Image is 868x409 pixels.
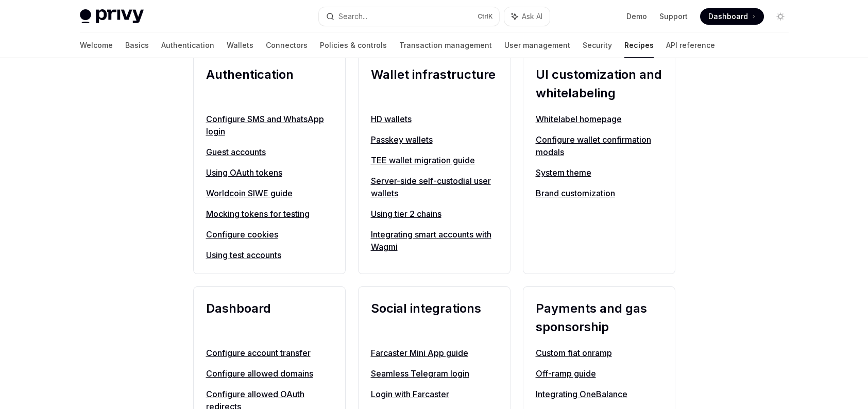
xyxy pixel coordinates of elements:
[536,388,662,400] a: Integrating OneBalance
[583,33,612,58] a: Security
[536,347,662,359] a: Custom fiat onramp
[504,7,550,26] button: Ask AI
[666,33,715,58] a: API reference
[371,228,498,253] a: Integrating smart accounts with Wagmi
[266,33,308,58] a: Connectors
[206,65,333,103] h2: Authentication
[371,388,498,400] a: Login with Farcaster
[371,65,498,103] h2: Wallet infrastructure
[536,133,662,158] a: Configure wallet confirmation modals
[371,154,498,166] a: TEE wallet migration guide
[206,367,333,380] a: Configure allowed domains
[371,133,498,146] a: Passkey wallets
[206,299,333,336] h2: Dashboard
[371,113,498,125] a: HD wallets
[536,113,662,125] a: Whitelabel homepage
[504,33,570,58] a: User management
[206,249,333,261] a: Using test accounts
[371,175,498,199] a: Server-side self-custodial user wallets
[319,7,499,26] button: Search...CtrlK
[536,65,662,103] h2: UI customization and whitelabeling
[700,8,764,25] a: Dashboard
[206,113,333,138] a: Configure SMS and WhatsApp login
[338,10,367,23] div: Search...
[536,299,662,336] h2: Payments and gas sponsorship
[206,208,333,220] a: Mocking tokens for testing
[320,33,387,58] a: Policies & controls
[708,11,748,22] span: Dashboard
[536,166,662,179] a: System theme
[399,33,492,58] a: Transaction management
[80,9,144,24] img: light logo
[206,166,333,179] a: Using OAuth tokens
[536,187,662,199] a: Brand customization
[626,11,647,22] a: Demo
[536,367,662,380] a: Off-ramp guide
[371,367,498,380] a: Seamless Telegram login
[227,33,253,58] a: Wallets
[659,11,688,22] a: Support
[161,33,214,58] a: Authentication
[80,33,113,58] a: Welcome
[772,8,789,25] button: Toggle dark mode
[371,208,498,220] a: Using tier 2 chains
[206,187,333,199] a: Worldcoin SIWE guide
[522,11,542,22] span: Ask AI
[371,299,498,336] h2: Social integrations
[478,12,493,21] span: Ctrl K
[371,347,498,359] a: Farcaster Mini App guide
[125,33,149,58] a: Basics
[206,228,333,241] a: Configure cookies
[624,33,654,58] a: Recipes
[206,146,333,158] a: Guest accounts
[206,347,333,359] a: Configure account transfer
